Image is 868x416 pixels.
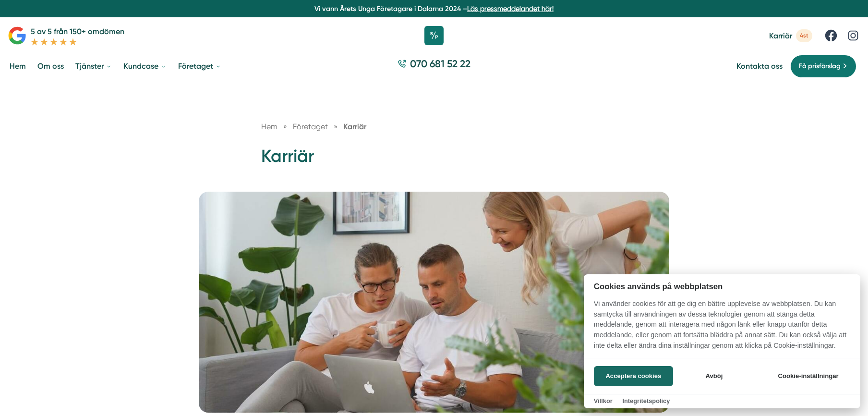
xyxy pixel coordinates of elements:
a: Integritetspolicy [622,397,670,404]
button: Cookie-inställningar [766,366,850,386]
a: Villkor [594,397,613,404]
button: Avböj [676,366,752,386]
h2: Cookies används på webbplatsen [584,282,860,291]
button: Acceptera cookies [594,366,673,386]
p: Vi använder cookies för att ge dig en bättre upplevelse av webbplatsen. Du kan samtycka till anvä... [584,299,860,357]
